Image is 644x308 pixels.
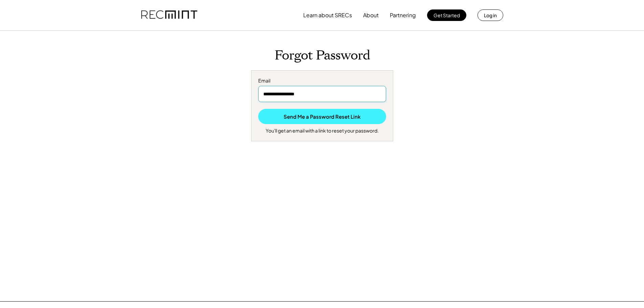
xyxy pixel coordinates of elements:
div: Email [258,77,386,84]
button: Send Me a Password Reset Link [258,109,386,124]
div: You'll get an email with a link to reset your password. [266,127,379,134]
button: About [363,8,379,22]
h1: Forgot Password [112,48,532,64]
button: Get Started [427,9,466,21]
img: recmint-logotype%403x.png [141,4,197,27]
button: Log in [478,9,503,21]
button: Learn about SRECs [303,8,352,22]
button: Partnering [390,8,416,22]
